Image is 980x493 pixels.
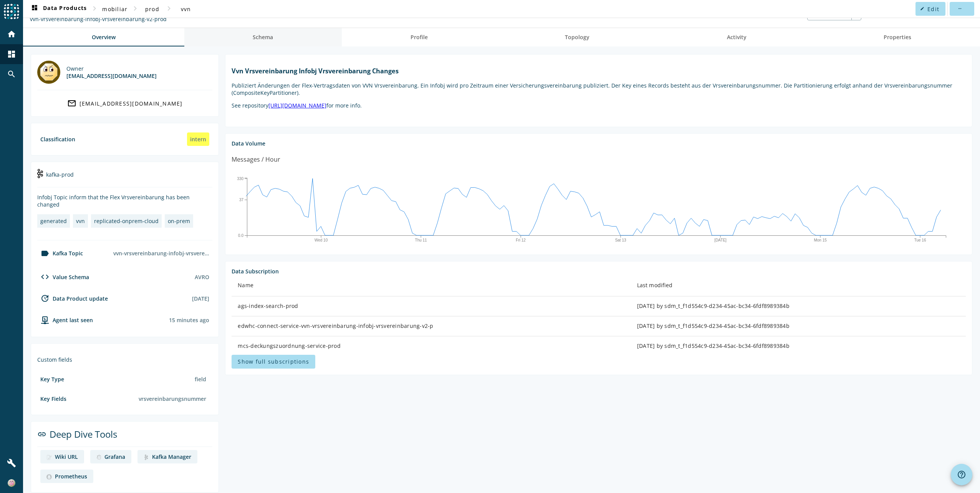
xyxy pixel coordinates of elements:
[164,4,174,13] mat-icon: chevron_right
[90,450,131,463] a: deep dive imageGrafana
[192,372,209,386] div: field
[169,316,209,324] div: Agents typically reports every 15min to 1h
[40,294,50,303] mat-icon: update
[37,61,60,84] img: deadpool@mobi.ch
[631,296,966,316] td: [DATE] by sdm_t_f1d554c9-d234-45ac-bc34-6fdf8989384b
[37,294,108,303] div: Data Product update
[67,99,76,108] mat-icon: mail_outline
[30,4,39,13] mat-icon: dashboard
[192,295,209,302] div: [DATE]
[631,275,966,296] th: Last modified
[102,5,127,13] span: mobiliar
[37,249,83,258] div: Kafka Topic
[40,272,50,281] mat-icon: code
[104,453,125,460] div: Grafana
[174,2,198,16] button: vvn
[37,315,93,324] div: agent-env-prod
[315,238,328,242] text: Wed 10
[232,67,966,75] h1: Vvn Vrsvereinbarung Infobj Vrsvereinbarung Changes
[238,322,625,330] div: edwhc-connect-service-vvn-vrsvereinbarung-infobj-vrsvereinbarung-v2-p
[94,217,159,225] div: replicated-onprem-cloud
[96,455,101,460] img: deep dive image
[137,450,197,463] a: deep dive imageKafka Manager
[914,238,926,242] text: Tue 16
[7,458,16,468] mat-icon: build
[232,82,966,96] p: Publiziert Änderungen der Flex-Vertragsdaten von VVN Vrsvereinbarung. Ein Infobj wird pro Zeitrau...
[237,176,244,180] text: 330
[232,155,280,164] div: Messages / Hour
[7,50,16,59] mat-icon: dashboard
[884,35,911,40] span: Properties
[99,2,131,16] button: mobiliar
[37,356,212,363] div: Custom fields
[40,217,67,225] div: generated
[238,358,309,365] span: Show full subscriptions
[37,194,212,208] div: Infobj Topic inform that the Flex Vrsvereinbarung has been changed
[40,136,75,143] div: Classification
[195,273,209,281] div: AVRO
[79,100,183,107] div: [EMAIL_ADDRESS][DOMAIN_NAME]
[27,2,90,16] button: Data Products
[40,376,64,383] div: Key Type
[715,238,727,242] text: [DATE]
[145,5,159,13] span: prod
[411,35,428,40] span: Profile
[37,96,212,110] a: [EMAIL_ADDRESS][DOMAIN_NAME]
[238,342,625,350] div: mcs-deckungszuordnung-service-prod
[168,217,190,225] div: on-prem
[415,238,427,242] text: Thu 11
[90,4,99,13] mat-icon: chevron_right
[30,4,87,13] span: Data Products
[565,35,589,40] span: Topology
[140,2,164,16] button: prod
[232,268,966,275] div: Data Subscription
[40,395,66,402] div: Key Fields
[253,35,273,40] span: Schema
[232,275,631,296] th: Name
[66,65,157,72] div: Owner
[238,302,625,310] div: ags-index-search-prod
[55,453,78,460] div: Wiki URL
[181,5,191,13] span: vvn
[144,455,149,460] img: deep dive image
[46,474,52,480] img: deep dive image
[37,428,212,447] div: Deep Dive Tools
[920,7,924,11] mat-icon: edit
[40,450,84,463] a: deep dive imageWiki URL
[110,246,212,260] div: vvn-vrsvereinbarung-infobj-vrsvereinbarung-v2-prod
[46,455,52,460] img: deep dive image
[7,69,16,79] mat-icon: search
[915,2,945,16] button: Edit
[37,169,43,178] img: kafka-prod
[92,35,116,40] span: Overview
[76,217,85,225] div: vvn
[239,197,244,202] text: 37
[66,72,157,79] div: [EMAIL_ADDRESS][DOMAIN_NAME]
[957,470,966,479] mat-icon: help_outline
[516,238,526,242] text: Fri 12
[8,479,15,487] img: 3dea2a89eac8bf533c9254fe83012bd2
[37,430,46,439] mat-icon: link
[808,6,851,20] button: Watch
[30,15,267,23] div: Kafka Topic: vvn-vrsvereinbarung-infobj-vrsvereinbarung-v2-prod
[40,470,93,483] a: deep dive imagePrometheus
[927,5,939,13] span: Edit
[232,102,966,109] p: See repository for more info.
[615,238,626,242] text: Sat 13
[187,132,209,146] div: intern
[631,316,966,336] td: [DATE] by sdm_t_f1d554c9-d234-45ac-bc34-6fdf8989384b
[55,473,87,480] div: Prometheus
[131,4,140,13] mat-icon: chevron_right
[631,336,966,356] td: [DATE] by sdm_t_f1d554c9-d234-45ac-bc34-6fdf8989384b
[4,4,19,19] img: spoud-logo.svg
[232,355,315,369] button: Show full subscriptions
[37,272,89,281] div: Value Schema
[268,102,326,109] a: [URL][DOMAIN_NAME]
[136,392,209,405] div: vrsvereinbarungsnummer
[232,140,966,147] div: Data Volume
[37,168,212,187] div: kafka-prod
[814,238,827,242] text: Mon 15
[238,233,243,237] text: 0.0
[40,249,50,258] mat-icon: label
[727,35,747,40] span: Activity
